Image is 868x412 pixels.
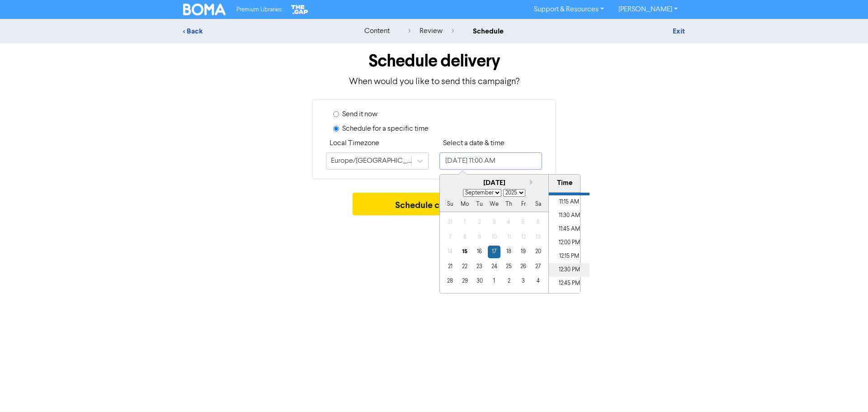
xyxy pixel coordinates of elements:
[443,215,545,289] div: month-2025-09
[342,123,429,134] label: Schedule for a specific time
[331,156,412,166] div: Europe/[GEOGRAPHIC_DATA]
[488,216,500,228] div: day-3
[440,178,548,189] div: [DATE]
[530,179,536,185] button: Next month
[473,26,504,37] div: schedule
[183,51,685,71] h1: Schedule delivery
[473,231,486,243] div: day-9
[236,7,283,13] span: Premium Libraries:
[459,231,471,243] div: day-8
[823,369,868,412] iframe: Chat Widget
[503,199,515,211] div: Th
[364,26,390,37] div: content
[473,199,486,211] div: Tu
[488,199,500,211] div: We
[408,26,454,37] div: review
[611,2,685,17] a: [PERSON_NAME]
[517,246,529,258] div: day-19
[549,290,590,304] li: 01:00 PM
[444,216,456,228] div: day-31
[532,231,544,243] div: day-13
[503,260,515,273] div: day-25
[439,152,542,170] input: Click to select a date
[183,26,341,37] div: < Back
[517,260,529,273] div: day-26
[549,236,590,250] li: 12:00 PM
[473,216,486,228] div: day-2
[444,246,456,258] div: day-14
[330,138,379,149] label: Local Timezone
[459,216,471,228] div: day-1
[444,260,456,273] div: day-21
[532,246,544,258] div: day-20
[459,275,471,287] div: day-29
[459,246,471,258] div: day-15
[503,216,515,228] div: day-4
[443,138,505,149] label: Select a date & time
[342,109,377,120] label: Send it now
[549,263,590,277] li: 12:30 PM
[532,216,544,228] div: day-6
[488,275,500,287] div: day-1
[459,199,471,211] div: Mo
[549,223,590,236] li: 11:45 AM
[532,260,544,273] div: day-27
[444,231,456,243] div: day-7
[183,4,226,15] img: BOMA Logo
[503,275,515,287] div: day-2
[444,199,456,211] div: Su
[527,2,611,17] a: Support & Resources
[549,277,590,290] li: 12:45 PM
[517,199,529,211] div: Fr
[459,260,471,273] div: day-22
[183,75,685,89] p: When would you like to send this campaign?
[673,27,685,36] a: Exit
[503,231,515,243] div: day-11
[488,246,500,258] div: day-17
[549,195,590,209] li: 11:15 AM
[473,246,486,258] div: day-16
[473,275,486,287] div: day-30
[353,193,516,215] button: Schedule campaign
[549,209,590,223] li: 11:30 AM
[517,275,529,287] div: day-3
[517,231,529,243] div: day-12
[549,250,590,263] li: 12:15 PM
[444,275,456,287] div: day-28
[503,246,515,258] div: day-18
[488,231,500,243] div: day-10
[532,199,544,211] div: Sa
[517,216,529,228] div: day-5
[290,4,310,15] img: The Gap
[551,178,578,189] div: Time
[473,260,486,273] div: day-23
[532,275,544,287] div: day-4
[488,260,500,273] div: day-24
